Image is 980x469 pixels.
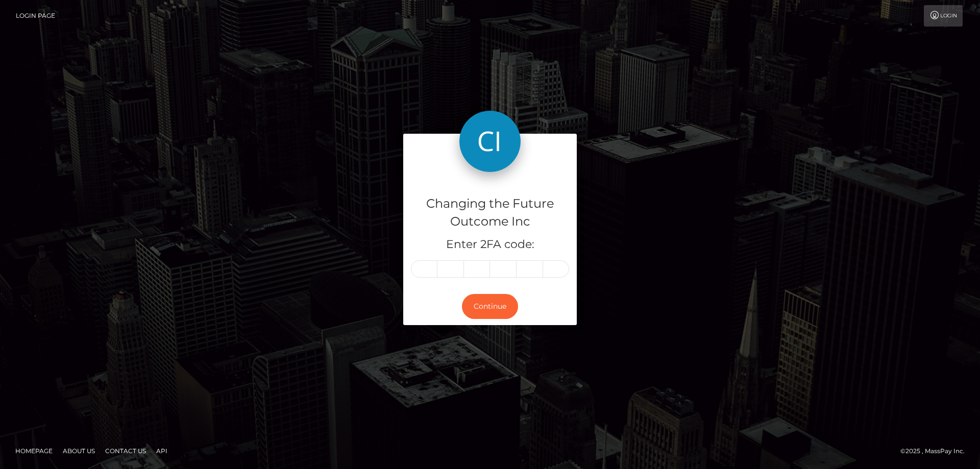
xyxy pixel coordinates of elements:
[900,446,972,457] div: © 2025 , MassPay Inc.
[101,443,150,459] a: Contact Us
[16,5,55,27] a: Login Page
[462,294,518,319] button: Continue
[411,195,569,231] h4: Changing the Future Outcome Inc
[11,443,57,459] a: Homepage
[924,5,963,27] a: Login
[459,111,521,172] img: Changing the Future Outcome Inc
[59,443,99,459] a: About Us
[152,443,171,459] a: API
[411,237,569,253] h5: Enter 2FA code:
